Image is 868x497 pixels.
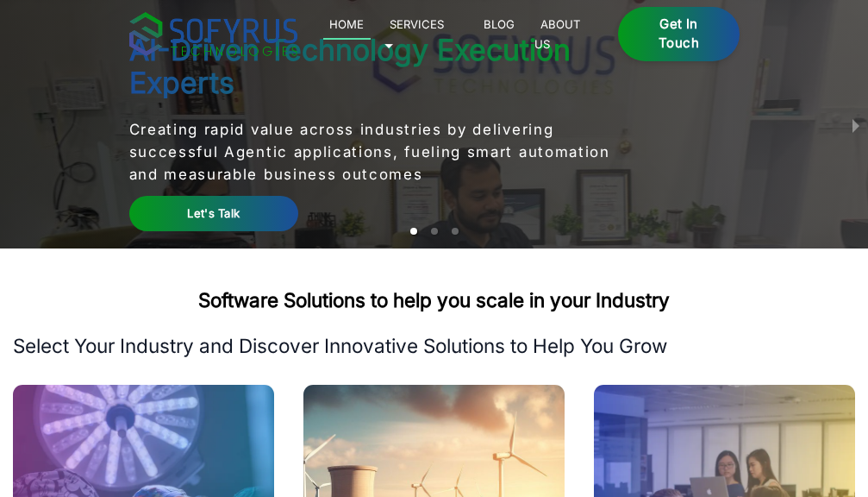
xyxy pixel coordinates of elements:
[452,228,459,235] li: slide item 3
[478,14,521,35] a: Blog
[129,196,299,231] a: Let's Talk
[618,7,739,62] a: Get in Touch
[323,14,371,40] a: Home
[384,14,445,53] a: Services 🞃
[13,333,855,359] p: Select Your Industry and Discover Innovative Solutions to Help You Grow
[13,287,855,313] h2: Software Solutions to help you scale in your Industry
[129,12,297,56] img: sofyrus
[129,118,638,186] p: Creating rapid value across industries by delivering successful Agentic applications, fueling sma...
[431,228,438,235] li: slide item 2
[534,14,581,53] a: About Us
[410,228,417,235] li: slide item 1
